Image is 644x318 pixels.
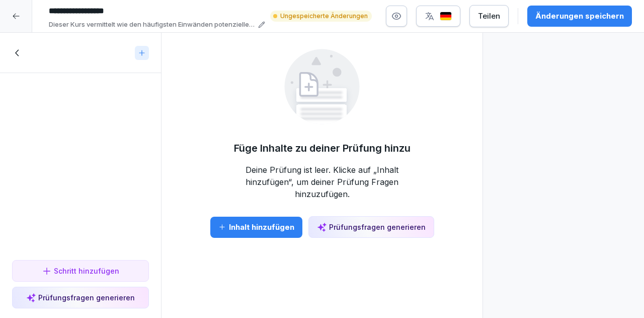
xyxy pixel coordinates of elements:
button: Schritt hinzufügen [12,260,149,282]
img: de.svg [440,12,452,21]
div: Schritt hinzufügen [42,266,119,276]
div: Prüfungsfragen generieren [26,292,135,303]
img: empty.svg [284,49,360,124]
div: Änderungen speichern [535,11,624,22]
p: Dieser Kurs vermittelt wie den häufigsten Einwänden potenzieller Partner umzugehen und diese erfo... [49,20,255,30]
button: Änderungen speichern [527,6,632,27]
button: Prüfungsfragen generieren [12,287,149,308]
h5: Füge Inhalte zu deiner Prüfung hinzu [234,141,411,156]
p: Ungespeicherte Änderungen [280,12,368,21]
button: Teilen [469,5,509,27]
div: Inhalt hinzufügen [218,222,294,233]
div: Teilen [478,11,500,22]
button: Prüfungsfragen generieren [308,216,434,238]
div: Prüfungsfragen generieren [317,222,426,232]
p: Deine Prüfung ist leer. Klicke auf „Inhalt hinzufügen“, um deiner Prüfung Fragen hinzuzufügen. [221,164,423,200]
button: Inhalt hinzufügen [210,217,302,238]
